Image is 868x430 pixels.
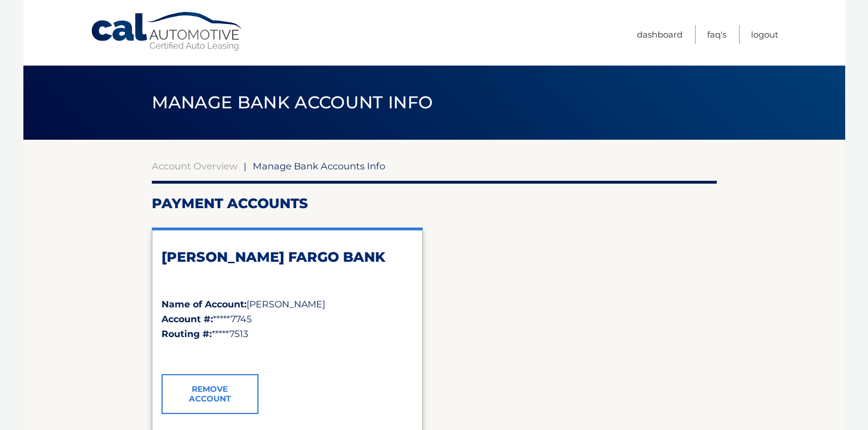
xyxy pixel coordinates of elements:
[162,249,413,266] h2: [PERSON_NAME] FARGO BANK
[90,11,244,52] a: Cal Automotive
[707,25,726,44] a: FAQ's
[253,160,385,172] span: Manage Bank Accounts Info
[247,299,325,310] span: [PERSON_NAME]
[162,314,213,324] strong: Account #:
[244,160,247,172] span: |
[162,299,247,310] strong: Name of Account:
[162,348,169,359] span: ✓
[162,328,212,339] strong: Routing #:
[637,25,683,44] a: Dashboard
[152,195,717,212] h2: Payment Accounts
[162,374,259,414] a: Remove Account
[751,25,778,44] a: Logout
[152,160,237,172] a: Account Overview
[152,92,433,113] span: Manage Bank Account Info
